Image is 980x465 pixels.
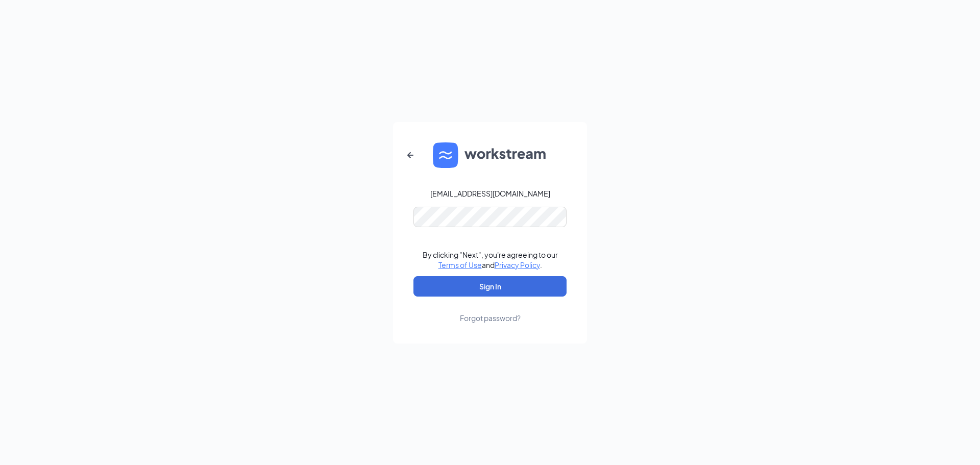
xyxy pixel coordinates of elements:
[460,297,521,323] a: Forgot password?
[413,276,567,297] button: Sign In
[404,149,416,161] svg: ArrowLeftNew
[433,142,547,168] img: WS logo and Workstream text
[460,313,521,323] div: Forgot password?
[398,143,423,167] button: ArrowLeftNew
[438,260,482,270] a: Terms of Use
[430,188,550,199] div: [EMAIL_ADDRESS][DOMAIN_NAME]
[495,260,540,270] a: Privacy Policy
[423,250,558,270] div: By clicking "Next", you're agreeing to our and .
